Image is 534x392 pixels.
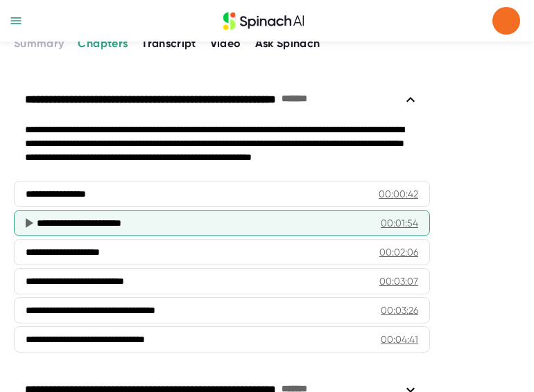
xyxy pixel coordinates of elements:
[381,332,418,346] div: 00:04:41
[141,37,196,50] span: Transcript
[141,35,196,52] button: Transcript
[78,37,128,50] span: Chapters
[379,245,418,259] div: 00:02:06
[210,37,241,50] span: Video
[255,35,320,52] button: Ask Spinach
[379,274,418,288] div: 00:03:07
[14,35,64,52] button: Summary
[381,216,418,230] div: 00:01:54
[255,37,320,50] span: Ask Spinach
[210,35,241,52] button: Video
[78,35,128,52] button: Chapters
[379,187,418,201] div: 00:00:42
[381,303,418,317] div: 00:03:26
[14,37,64,50] span: Summary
